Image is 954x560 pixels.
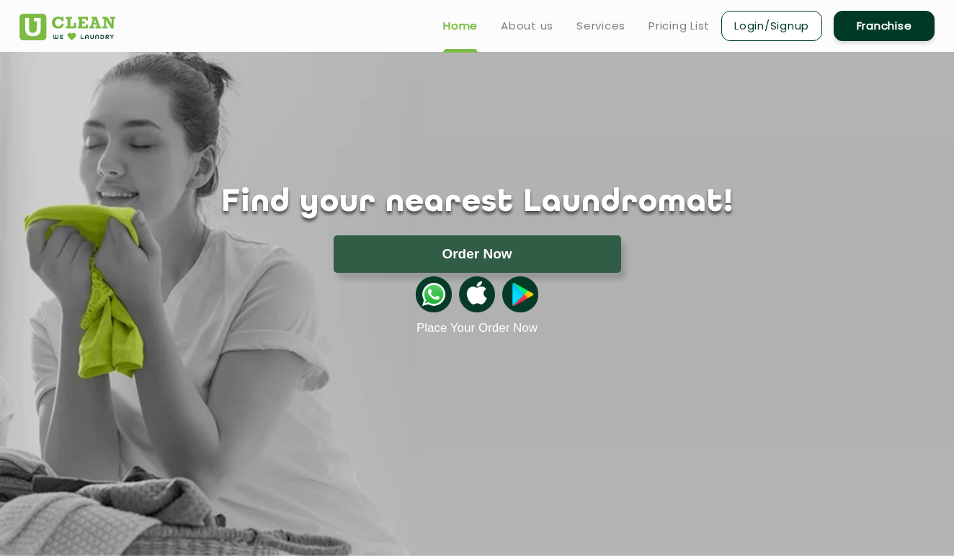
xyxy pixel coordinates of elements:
[9,185,945,221] h1: Find your nearest Laundromat!
[721,11,822,41] a: Login/Signup
[443,17,478,35] a: Home
[834,11,935,41] a: Franchise
[648,17,710,35] a: Pricing List
[501,17,553,35] a: About us
[334,235,621,273] button: Order Now
[416,276,452,312] img: whatsappicon.png
[502,276,538,312] img: playstoreicon.png
[459,276,495,312] img: apple-icon.png
[19,14,115,40] img: UClean Laundry and Dry Cleaning
[576,17,625,35] a: Services
[416,321,538,335] a: Place Your Order Now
